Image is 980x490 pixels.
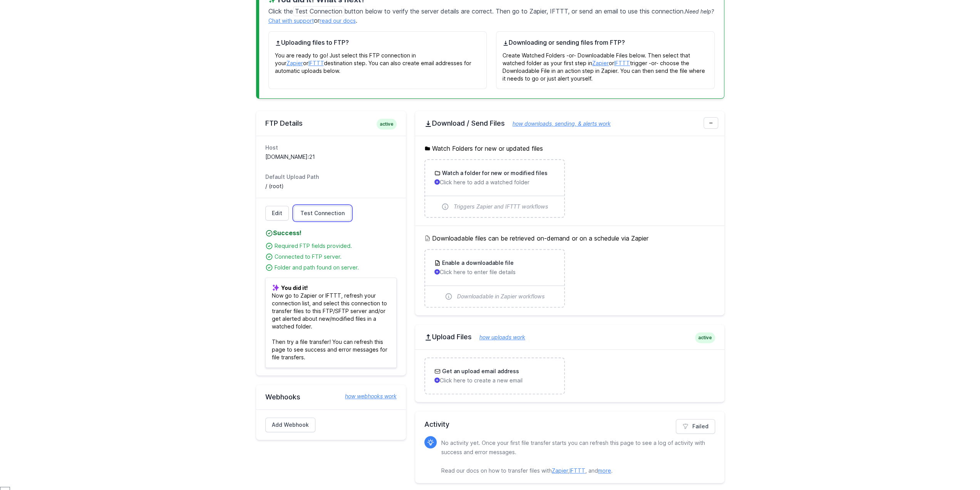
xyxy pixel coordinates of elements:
[685,8,714,15] span: Need help?
[320,17,356,24] a: read our docs
[441,169,548,177] h3: Watch a folder for new or modified files
[300,209,345,217] span: Test Connection
[441,438,709,475] p: No activity yet. Once your first file transfer starts you can refresh this page to see a log of a...
[441,367,519,375] h3: Get an upload email address
[570,467,585,474] a: IFTTT
[424,419,715,430] h2: Activity
[265,119,397,128] h2: FTP Details
[337,392,397,400] a: how webhooks work
[265,153,397,161] dd: [DOMAIN_NAME]:21
[425,160,564,217] a: Watch a folder for new or modified files Click here to add a watched folder Triggers Zapier and I...
[941,451,971,481] iframe: Drift Widget Chat Controller
[434,377,555,384] p: Click here to create a new email
[424,234,715,243] h5: Downloadable files can be retrieved on-demand or on a schedule via Zapier
[424,332,715,342] h2: Upload Files
[308,60,324,66] a: IFTTT
[265,144,397,152] dt: Host
[505,120,611,127] a: how downloads, sending, & alerts work
[592,60,609,66] a: Zapier
[275,264,397,271] div: Folder and path found on server.
[424,144,715,153] h5: Watch Folders for new or updated files
[441,259,514,267] h3: Enable a downloadable file
[275,242,397,250] div: Required FTP fields provided.
[377,119,397,130] span: active
[275,47,481,75] p: You are ready to go! Just select this FTP connection in your or destination step. You can also cr...
[275,38,481,47] h4: Uploading files to FTP?
[293,6,344,16] span: Test Connection
[472,334,525,340] a: how uploads work
[598,467,611,474] a: more
[268,17,314,24] a: Chat with support
[265,182,397,190] dd: / (root)
[434,268,555,276] p: Click here to enter file details
[275,253,397,261] div: Connected to FTP server.
[503,47,708,83] p: Create Watched Folders -or- Downloadable Files below. Then select that watched folder as your fir...
[265,228,397,237] h4: Success!
[265,206,289,221] a: Edit
[265,278,397,368] p: Now go to Zapier or IFTTT, refresh your connection list, and select this connection to transfer f...
[294,206,351,221] a: Test Connection
[695,332,715,343] span: active
[454,203,548,210] span: Triggers Zapier and IFTTT workflows
[425,250,564,307] a: Enable a downloadable file Click here to enter file details Downloadable in Zapier workflows
[265,392,397,402] h2: Webhooks
[457,293,545,300] span: Downloadable in Zapier workflows
[676,419,715,434] a: Failed
[425,358,564,394] a: Get an upload email address Click here to create a new email
[434,178,555,186] p: Click here to add a watched folder
[552,467,568,474] a: Zapier
[614,60,630,66] a: IFTTT
[286,60,303,66] a: Zapier
[265,173,397,181] dt: Default Upload Path
[503,38,708,47] h4: Downloading or sending files from FTP?
[268,5,715,25] p: Click the button below to verify the server details are correct. Then go to Zapier, IFTTT, or sen...
[424,119,715,128] h2: Download / Send Files
[265,418,315,432] a: Add Webhook
[281,285,308,291] b: You did it!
